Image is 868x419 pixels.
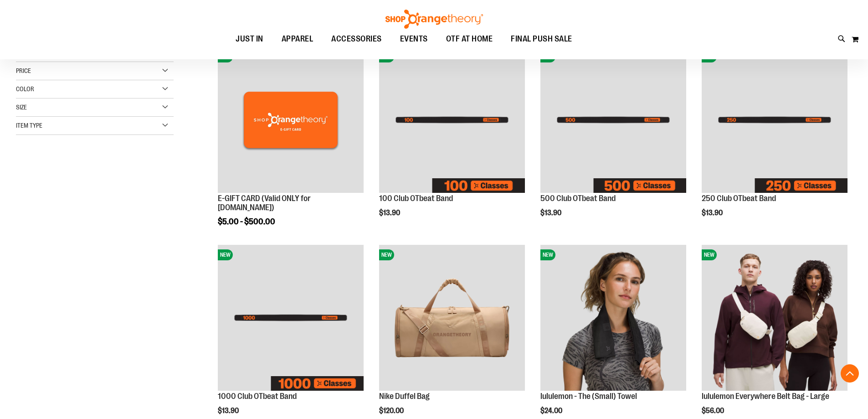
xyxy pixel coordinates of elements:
[502,29,581,50] a: FINAL PUSH SALE
[511,29,572,49] span: FINAL PUSH SALE
[379,194,453,203] a: 100 Club OTbeat Band
[540,407,564,415] span: $24.00
[379,47,525,193] img: Image of 100 Club OTbeat Band
[379,209,401,217] span: $13.90
[218,217,275,226] span: $5.00 - $500.00
[218,392,297,401] a: 1000 Club OTbeat Band
[702,47,847,193] img: Image of 250 Club OTbeat Band
[384,10,484,29] img: Shop Orangetheory
[213,42,368,249] div: product
[702,47,847,194] a: Image of 250 Club OTbeat BandNEW
[379,392,430,401] a: Nike Duffel Bag
[841,364,859,383] button: Back To Top
[322,29,391,49] a: ACCESSORIES
[226,29,272,50] a: JUST IN
[218,47,364,193] img: E-GIFT CARD (Valid ONLY for ShopOrangetheory.com)
[540,392,637,401] a: lululemon - The (Small) Towel
[218,407,240,415] span: $13.90
[540,194,616,203] a: 500 Club OTbeat Band
[379,245,525,392] a: Nike Duffel BagNEW
[400,29,428,49] span: EVENTS
[16,85,34,93] span: Color
[702,392,829,401] a: lululemon Everywhere Belt Bag - Large
[379,47,525,194] a: Image of 100 Club OTbeat BandNEW
[702,407,725,415] span: $56.00
[218,245,364,391] img: Image of 1000 Club OTbeat Band
[218,194,311,212] a: E-GIFT CARD (Valid ONLY for [DOMAIN_NAME])
[375,42,529,236] div: product
[218,245,364,392] a: Image of 1000 Club OTbeat BandNEW
[540,209,563,217] span: $13.90
[540,47,686,194] a: Image of 500 Club OTbeat BandNEW
[282,29,313,49] span: APPAREL
[702,249,717,260] span: NEW
[702,245,847,392] a: lululemon Everywhere Belt Bag - LargeNEW
[218,249,233,260] span: NEW
[540,245,686,391] img: lululemon - The (Small) Towel
[702,209,724,217] span: $13.90
[536,42,691,236] div: product
[702,194,776,203] a: 250 Club OTbeat Band
[379,249,394,260] span: NEW
[379,245,525,391] img: Nike Duffel Bag
[697,42,852,236] div: product
[272,29,323,50] a: APPAREL
[331,29,382,49] span: ACCESSORIES
[702,245,847,391] img: lululemon Everywhere Belt Bag - Large
[16,67,31,74] span: Price
[236,29,263,49] span: JUST IN
[16,103,27,111] span: Size
[540,47,686,193] img: Image of 500 Club OTbeat Band
[540,245,686,392] a: lululemon - The (Small) TowelNEW
[16,122,42,129] span: Item Type
[379,407,405,415] span: $120.00
[446,29,493,49] span: OTF AT HOME
[218,47,364,194] a: E-GIFT CARD (Valid ONLY for ShopOrangetheory.com)NEW
[391,29,437,50] a: EVENTS
[540,249,555,260] span: NEW
[437,29,502,50] a: OTF AT HOME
